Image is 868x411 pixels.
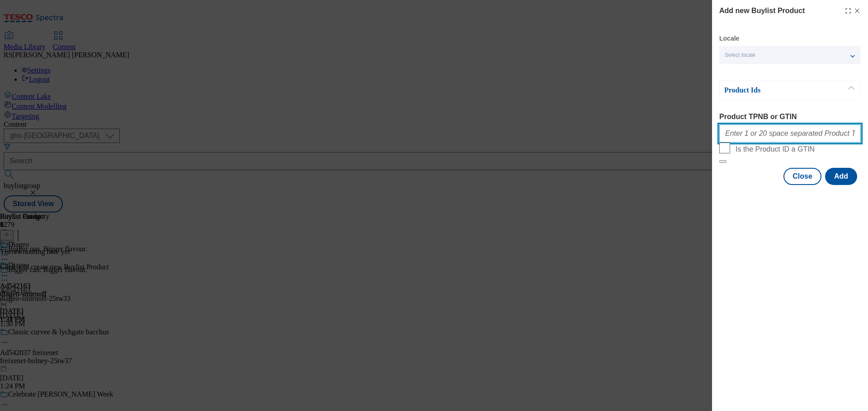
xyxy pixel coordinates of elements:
[719,125,861,143] input: Enter 1 or 20 space separated Product TPNB or GTIN
[719,5,805,16] h4: Add new Buylist Product
[719,46,860,64] button: Select locale
[719,36,739,41] label: Locale
[724,86,819,95] p: Product Ids
[736,145,815,153] span: Is the Product ID a GTIN
[719,113,861,121] label: Product TPNB or GTIN
[783,168,821,185] button: Close
[725,52,755,59] span: Select locale
[825,168,857,185] button: Add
